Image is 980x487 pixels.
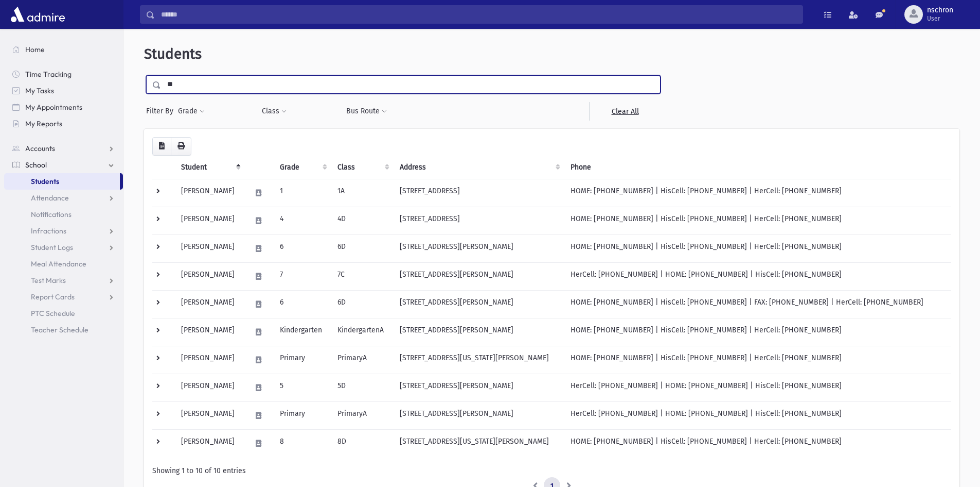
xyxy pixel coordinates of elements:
td: HerCell: [PHONE_NUMBER] | HOME: [PHONE_NUMBER] | HisCell: [PHONE_NUMBER] [564,262,951,290]
td: HOME: [PHONE_NUMBER] | HisCell: [PHONE_NUMBER] | HerCell: [PHONE_NUMBER] [564,429,951,457]
td: 7C [331,262,394,290]
td: 7 [274,262,331,290]
td: HOME: [PHONE_NUMBER] | HisCell: [PHONE_NUMBER] | HerCell: [PHONE_NUMBER] [564,207,951,234]
th: Address: activate to sort column ascending [394,156,564,179]
span: PTC Schedule [31,309,75,318]
a: Meal Attendance [4,256,123,272]
span: Accounts [25,144,55,153]
span: nschron [927,6,953,14]
a: Student Logs [4,239,123,256]
td: 6D [331,290,394,318]
span: Report Cards [31,292,75,301]
td: [STREET_ADDRESS][PERSON_NAME] [394,374,564,401]
td: [STREET_ADDRESS] [394,179,564,207]
td: 5 [274,374,331,401]
a: Teacher Schedule [4,322,123,338]
span: Attendance [31,193,69,203]
button: Bus Route [346,102,387,121]
span: Student Logs [31,243,73,252]
td: Primary [274,401,331,429]
a: School [4,157,123,173]
td: [PERSON_NAME] [175,179,245,207]
a: Home [4,41,123,58]
td: PrimaryA [331,401,394,429]
a: Accounts [4,140,123,157]
a: My Tasks [4,82,123,99]
td: 8D [331,429,394,457]
button: Print [171,137,191,156]
td: [PERSON_NAME] [175,346,245,374]
td: [PERSON_NAME] [175,262,245,290]
td: 6D [331,234,394,262]
a: Infractions [4,223,123,239]
td: [STREET_ADDRESS] [394,207,564,234]
td: [PERSON_NAME] [175,401,245,429]
span: Time Tracking [25,70,72,79]
span: User [927,14,953,23]
td: [STREET_ADDRESS][PERSON_NAME] [394,262,564,290]
td: 8 [274,429,331,457]
a: Students [4,173,120,190]
td: HOME: [PHONE_NUMBER] | HisCell: [PHONE_NUMBER] | HerCell: [PHONE_NUMBER] [564,318,951,346]
a: Report Cards [4,289,123,305]
td: KindergartenA [331,318,394,346]
button: Grade [177,102,205,121]
div: Showing 1 to 10 of 10 entries [152,465,951,476]
button: CSV [152,137,171,156]
span: Students [144,45,202,62]
a: Notifications [4,206,123,223]
span: Students [31,177,59,186]
td: [STREET_ADDRESS][PERSON_NAME] [394,401,564,429]
span: Test Marks [31,276,66,285]
a: Test Marks [4,272,123,289]
td: HerCell: [PHONE_NUMBER] | HOME: [PHONE_NUMBER] | HisCell: [PHONE_NUMBER] [564,401,951,429]
td: 6 [274,234,331,262]
th: Phone [564,156,951,179]
span: Teacher Schedule [31,325,88,334]
a: Time Tracking [4,66,123,82]
td: Primary [274,346,331,374]
span: My Tasks [25,86,54,95]
span: Notifications [31,210,72,219]
td: 1A [331,179,394,207]
td: HOME: [PHONE_NUMBER] | HisCell: [PHONE_NUMBER] | HerCell: [PHONE_NUMBER] [564,346,951,374]
td: 6 [274,290,331,318]
a: My Appointments [4,99,123,115]
td: PrimaryA [331,346,394,374]
span: My Reports [25,119,62,128]
td: HerCell: [PHONE_NUMBER] | HOME: [PHONE_NUMBER] | HisCell: [PHONE_NUMBER] [564,374,951,401]
td: [PERSON_NAME] [175,318,245,346]
td: Kindergarten [274,318,331,346]
span: Home [25,45,45,54]
span: School [25,160,47,170]
a: Clear All [589,102,661,121]
td: [STREET_ADDRESS][PERSON_NAME] [394,290,564,318]
a: PTC Schedule [4,305,123,322]
td: [PERSON_NAME] [175,290,245,318]
td: [PERSON_NAME] [175,234,245,262]
span: Infractions [31,226,66,236]
th: Student: activate to sort column descending [175,156,245,179]
td: HOME: [PHONE_NUMBER] | HisCell: [PHONE_NUMBER] | HerCell: [PHONE_NUMBER] [564,234,951,262]
a: My Reports [4,115,123,132]
img: AdmirePro [8,4,67,25]
td: [PERSON_NAME] [175,207,245,234]
td: HOME: [PHONE_NUMBER] | HisCell: [PHONE_NUMBER] | FAX: [PHONE_NUMBER] | HerCell: [PHONE_NUMBER] [564,290,951,318]
a: Attendance [4,190,123,206]
button: Class [261,102,287,121]
td: [STREET_ADDRESS][PERSON_NAME] [394,318,564,346]
td: [PERSON_NAME] [175,374,245,401]
td: [PERSON_NAME] [175,429,245,457]
td: HOME: [PHONE_NUMBER] | HisCell: [PHONE_NUMBER] | HerCell: [PHONE_NUMBER] [564,179,951,207]
td: 1 [274,179,331,207]
td: 4D [331,207,394,234]
span: Meal Attendance [31,259,86,268]
td: [STREET_ADDRESS][PERSON_NAME] [394,234,564,262]
span: Filter By [146,106,177,116]
td: 4 [274,207,331,234]
span: My Appointments [25,103,82,112]
td: [STREET_ADDRESS][US_STATE][PERSON_NAME] [394,429,564,457]
input: Search [155,5,803,24]
td: 5D [331,374,394,401]
th: Grade: activate to sort column ascending [274,156,331,179]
